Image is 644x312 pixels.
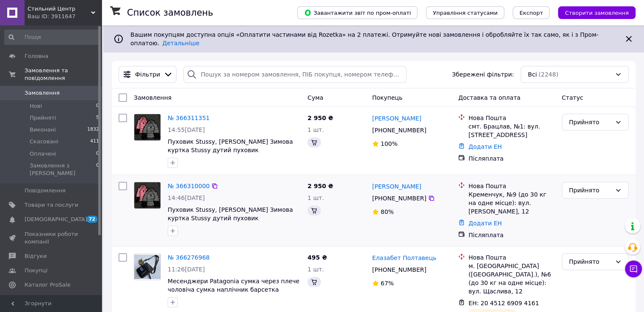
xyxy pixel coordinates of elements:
[25,230,78,246] span: Показники роботи компанії
[162,40,199,47] a: Детальніше
[468,143,502,150] a: Додати ЕН
[134,253,161,280] a: Фото товару
[304,9,411,16] span: Завантажити звіт по пром-оплаті
[468,231,555,239] div: Післяплата
[90,138,99,145] span: 411
[168,183,210,189] a: № 366310000
[468,253,555,262] div: Нова Пошта
[134,94,171,101] span: Замовлення
[565,10,629,16] span: Створити замовлення
[307,94,323,101] span: Cума
[468,122,555,139] div: смт. Брацлав, №1: вул. [STREET_ADDRESS]
[168,138,293,153] a: Пуховик Stussy, [PERSON_NAME] Зимова куртка Stussy дутий пуховик
[372,114,421,123] a: [PERSON_NAME]
[569,118,611,127] div: Прийнято
[426,6,504,19] button: Управління статусами
[87,126,99,134] span: 1832
[135,70,160,79] span: Фільтри
[468,190,555,216] div: Кременчук, №9 (до 30 кг на одне місце): вул. [PERSON_NAME], 12
[25,52,48,60] span: Головна
[562,94,583,101] span: Статус
[307,115,333,121] span: 2 950 ₴
[307,254,327,261] span: 495 ₴
[458,94,520,101] span: Доставка та оплата
[370,264,428,276] div: [PHONE_NUMBER]
[168,126,205,133] span: 14:55[DATE]
[168,254,210,261] a: № 366276968
[168,206,293,222] a: Пуховик Stussy, [PERSON_NAME] Зимова куртка Stussy дутий пуховик
[25,281,70,289] span: Каталог ProSale
[307,266,324,273] span: 1 шт.
[96,162,99,177] span: 0
[30,114,56,122] span: Прийняті
[528,70,537,79] span: Всі
[134,182,160,208] img: Фото товару
[168,266,205,273] span: 11:26[DATE]
[381,140,398,147] span: 100%
[134,255,160,279] img: Фото товару
[550,9,636,16] a: Створити замовлення
[30,150,56,158] span: Оплачені
[168,115,210,121] a: № 366311351
[433,10,498,16] span: Управління статусами
[96,150,99,158] span: 0
[307,183,333,189] span: 2 950 ₴
[25,67,102,82] span: Замовлення та повідомлення
[372,94,402,101] span: Покупець
[25,216,87,223] span: [DEMOGRAPHIC_DATA]
[134,114,161,141] a: Фото товару
[558,6,636,19] button: Створити замовлення
[468,262,555,296] div: м. [GEOGRAPHIC_DATA] ([GEOGRAPHIC_DATA].), №6 (до 30 кг на одне місце): вул. Щаслива, 12
[127,8,213,18] h1: Список замовлень
[28,5,91,13] span: Стильний Центр
[30,138,58,145] span: Скасовані
[569,186,611,195] div: Прийнято
[539,71,558,78] span: (2248)
[25,267,47,274] span: Покупці
[134,182,161,209] a: Фото товару
[25,252,47,260] span: Відгуки
[513,6,550,19] button: Експорт
[30,162,96,177] span: Замовлення з [PERSON_NAME]
[96,102,99,110] span: 0
[569,257,611,266] div: Прийнято
[307,194,324,201] span: 1 шт.
[96,114,99,122] span: 5
[381,280,394,287] span: 67%
[307,126,324,133] span: 1 шт.
[370,192,428,204] div: [PHONE_NUMBER]
[520,10,543,16] span: Експорт
[87,216,97,223] span: 72
[30,126,56,134] span: Виконані
[130,31,598,47] span: Вашим покупцям доступна опція «Оплатити частинами від Rozetka» на 2 платежі. Отримуйте нові замов...
[28,13,102,20] div: Ваш ID: 3911647
[372,254,437,262] a: Елазабет Полтавець
[381,208,394,215] span: 80%
[370,124,428,136] div: [PHONE_NUMBER]
[168,278,299,293] a: Месенджери Patagonia сумка через плече чоловіча сумка наплічник барсетка
[25,89,60,97] span: Замовлення
[168,194,205,201] span: 14:46[DATE]
[297,6,417,19] button: Завантажити звіт по пром-оплаті
[468,114,555,122] div: Нова Пошта
[625,260,642,277] button: Чат з покупцем
[183,66,406,83] input: Пошук за номером замовлення, ПІБ покупця, номером телефону, Email, номером накладної
[30,102,42,110] span: Нові
[468,182,555,190] div: Нова Пошта
[468,220,502,227] a: Додати ЕН
[4,30,100,45] input: Пошук
[468,300,539,307] span: ЕН: 20 4512 6909 4161
[452,70,514,79] span: Збережені фільтри:
[468,154,555,163] div: Післяплата
[25,187,66,194] span: Повідомлення
[134,114,160,140] img: Фото товару
[372,182,421,191] a: [PERSON_NAME]
[25,201,78,209] span: Товари та послуги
